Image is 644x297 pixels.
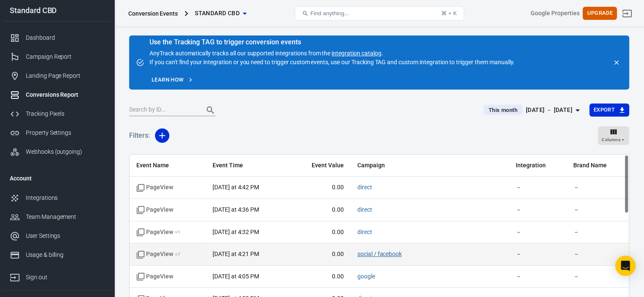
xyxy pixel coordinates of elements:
span: Standard event name [136,272,173,281]
a: direct [357,229,372,235]
span: － [573,228,622,237]
span: direct [357,228,372,237]
span: － [573,272,622,281]
span: This month [485,106,521,114]
span: Standard event name [136,183,173,192]
a: direct [357,206,372,213]
span: － [516,206,560,214]
a: Property Settings [3,123,111,142]
sup: + 7 [175,251,180,257]
h5: Filters: [129,122,150,149]
div: Usage & billing [26,251,105,259]
div: Dashboard [26,33,105,42]
a: Dashboard [3,28,111,47]
span: PageView [136,250,180,259]
span: － [516,183,560,192]
span: Brand Name [573,161,622,170]
li: Account [3,168,111,188]
span: 0.00 [297,250,344,259]
div: Standard CBD [3,7,111,14]
span: 0.00 [297,183,344,192]
button: Standard CBD [191,5,250,21]
div: Campaign Report [26,52,105,61]
span: Columns [602,136,620,144]
button: Search [200,100,221,120]
a: Sign out [617,3,637,24]
span: － [573,183,622,192]
time: 2025-09-30T16:36:48+08:00 [213,206,259,213]
span: 0.00 [297,272,344,281]
div: User Settings [26,232,105,240]
a: Campaign Report [3,47,111,66]
time: 2025-09-30T16:42:23+08:00 [213,184,259,191]
time: 2025-09-30T16:21:45+08:00 [213,251,259,257]
span: 0.00 [297,228,344,237]
a: Team Management [3,207,111,226]
time: 2025-09-30T16:32:43+08:00 [213,229,259,235]
sup: + 1 [175,229,180,235]
time: 2025-09-30T16:05:28+08:00 [213,273,259,280]
a: Tracking Pixels [3,104,111,123]
div: Conversion Events [128,9,178,18]
span: 0.00 [297,206,344,214]
span: Find anything... [310,10,349,16]
input: Search by ID... [129,105,197,116]
span: direct [357,206,372,214]
div: Integrations [26,193,105,202]
a: direct [357,184,372,191]
a: Webhooks (outgoing) [3,142,111,161]
button: Upgrade [583,7,617,20]
a: Conversions Report [3,85,111,104]
div: Account id: sA5kXkGz [531,9,579,18]
span: － [573,250,622,259]
a: google [357,273,375,280]
button: Find anything...⌘ + K [295,6,464,21]
button: Columns [598,126,629,145]
div: Property Settings [26,128,105,137]
a: Integrations [3,188,111,207]
span: direct [357,183,372,192]
div: Sign out [26,273,105,282]
span: － [516,272,560,281]
div: Tracking Pixels [26,109,105,118]
span: google [357,272,375,281]
button: This month[DATE] － [DATE] [477,103,589,117]
button: Export [589,104,629,117]
div: [DATE] － [DATE] [526,105,572,115]
span: PageView [136,228,180,237]
span: Integration [516,161,560,170]
a: Usage & billing [3,245,111,264]
div: ⌘ + K [441,10,457,16]
button: close [611,57,622,68]
span: Event Time [213,161,283,170]
div: Conversions Report [26,90,105,99]
a: User Settings [3,226,111,245]
div: Open Intercom Messenger [615,256,636,276]
a: Landing Page Report [3,66,111,85]
span: － [573,206,622,214]
div: AnyTrack automatically tracks all our supported integrations from the . If you can't find your in... [149,39,514,67]
span: Standard event name [136,206,173,214]
span: Campaign [357,161,476,170]
a: social / facebook [357,251,402,257]
div: Team Management [26,213,105,221]
span: social / facebook [357,250,402,259]
span: Event Name [136,161,199,170]
span: Event Value [297,161,344,170]
div: Use the Tracking TAG to trigger conversion events [149,38,514,46]
span: Standard CBD [195,8,240,19]
span: － [516,250,560,259]
div: Landing Page Report [26,71,105,80]
a: Learn how [149,74,196,87]
a: integration catalog [332,50,381,57]
span: － [516,228,560,237]
div: Webhooks (outgoing) [26,147,105,156]
a: Sign out [3,264,111,287]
